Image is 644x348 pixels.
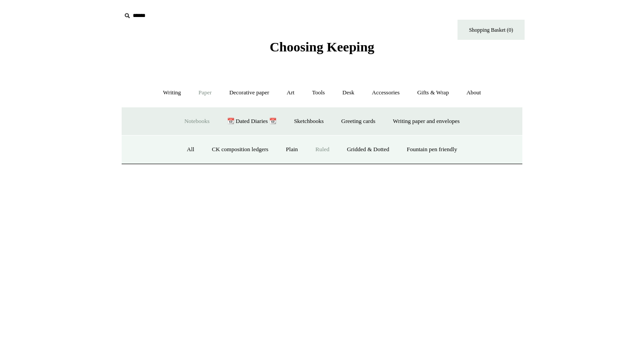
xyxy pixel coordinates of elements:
a: Fountain pen friendly [399,138,466,161]
a: Shopping Basket (0) [458,20,525,40]
a: Writing paper and envelopes [385,110,468,133]
a: Plain [278,138,306,161]
span: Choosing Keeping [270,39,374,54]
a: Notebooks [176,110,217,133]
a: 📆 Dated Diaries 📆 [219,110,284,133]
a: Sketchbooks [286,110,331,133]
a: CK composition ledgers [204,138,276,161]
a: Desk [335,81,363,105]
a: Choosing Keeping [270,47,374,53]
a: About [458,81,489,105]
a: Accessories [364,81,408,105]
a: Gifts & Wrap [409,81,457,105]
a: Paper [191,81,220,105]
a: Decorative paper [221,81,277,105]
a: Writing [155,81,189,105]
a: Tools [304,81,333,105]
a: Art [279,81,302,105]
a: Greeting cards [333,110,383,133]
a: Ruled [307,138,337,161]
a: All [179,138,203,161]
a: Gridded & Dotted [339,138,398,161]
